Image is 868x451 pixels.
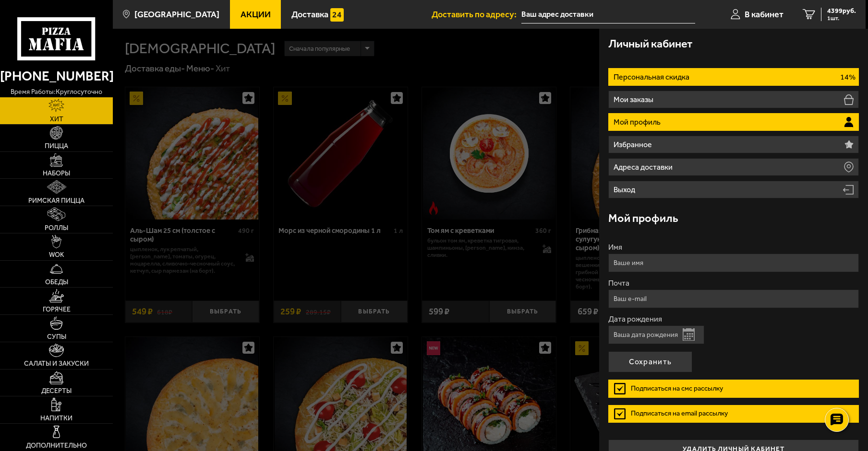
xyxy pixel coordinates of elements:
label: Подписаться на email рассылку [608,405,859,423]
span: Обеды [45,279,68,286]
p: Выход [614,186,638,194]
label: Дата рождения [608,315,859,323]
span: Акции [241,10,271,19]
span: Супы [47,334,66,340]
h3: Личный кабинет [608,38,693,50]
span: Доставка [291,10,328,19]
span: Наборы [43,170,70,177]
label: Подписаться на смс рассылку [608,380,859,398]
p: Мой профиль [614,118,663,126]
span: Горячее [43,306,71,313]
img: 15daf4d41897b9f0e9f617042186c801.svg [330,8,344,22]
p: Избранное [614,141,654,149]
span: Десерты [41,388,72,394]
button: Сохранить [608,351,692,372]
span: 4399 руб. [827,8,856,14]
input: Ваш адрес доставки [521,6,695,23]
span: Доставить по адресу: [432,10,521,19]
p: Адреса доставки [614,163,675,171]
span: 1 шт. [827,15,856,21]
span: WOK [49,252,64,258]
span: Пицца [45,143,68,150]
button: Открыть календарь [683,328,695,341]
span: [GEOGRAPHIC_DATA] [134,10,219,19]
h3: Мой профиль [608,213,678,224]
label: Имя [608,243,859,251]
p: 14% [840,73,856,81]
p: Персональная скидка [614,73,692,81]
span: Напитки [40,415,72,422]
span: Римская пицца [28,197,84,204]
span: В кабинет [745,10,784,19]
input: Ваша дата рождения [608,325,704,344]
span: Салаты и закуски [24,360,89,367]
span: Дополнительно [26,442,87,449]
span: Хит [50,116,63,123]
label: Почта [608,279,859,287]
input: Ваше имя [608,254,859,272]
p: Мои заказы [614,96,656,104]
input: Ваш e-mail [608,289,859,308]
span: Роллы [45,225,68,231]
